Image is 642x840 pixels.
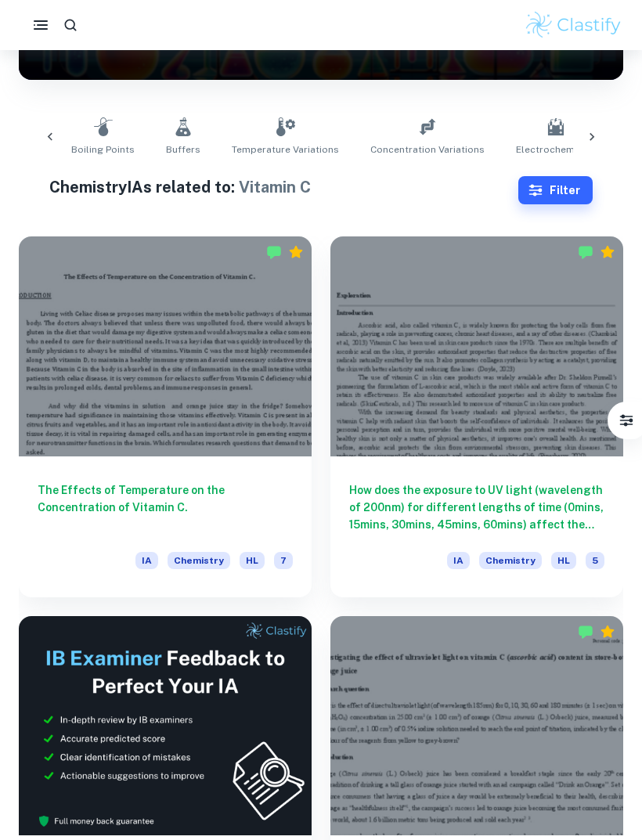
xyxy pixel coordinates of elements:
div: Premium [600,624,615,640]
a: The Effects of Temperature on the Concentration of Vitamin C.IAChemistryHL7 [19,236,312,597]
img: Thumbnail [19,616,312,836]
span: 7 [274,552,293,569]
span: HL [240,552,265,569]
button: Filter [611,405,642,436]
div: Premium [288,244,304,260]
img: Marked [266,244,282,260]
img: Marked [578,244,593,260]
span: Buffers [166,142,200,157]
span: Chemistry [168,552,230,569]
a: How does the exposure to UV light (wavelength of 200nm) for different lengths of time (0mins, 15m... [330,236,623,597]
button: Filter [518,176,593,204]
span: Chemistry [479,552,542,569]
h6: The Effects of Temperature on the Concentration of Vitamin C. [38,481,293,533]
span: Temperature Variations [232,142,339,157]
span: IA [447,552,470,569]
img: Marked [578,624,593,640]
span: IA [135,552,158,569]
span: HL [551,552,576,569]
img: Clastify logo [524,9,623,41]
span: 5 [586,552,604,569]
h6: How does the exposure to UV light (wavelength of 200nm) for different lengths of time (0mins, 15m... [349,481,604,533]
h1: Chemistry IAs related to: [49,175,519,199]
div: Premium [600,244,615,260]
span: Electrochemistry [516,142,595,157]
span: Vitamin C [239,178,311,196]
span: Boiling Points [71,142,135,157]
span: Concentration Variations [370,142,485,157]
